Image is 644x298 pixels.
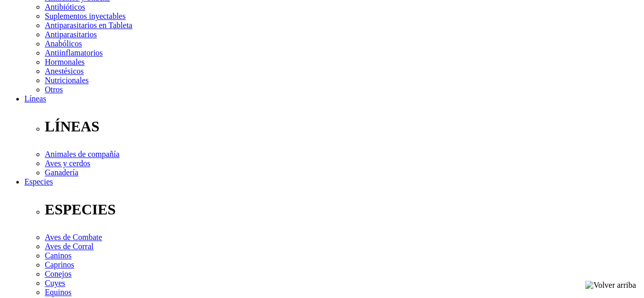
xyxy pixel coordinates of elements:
[24,177,53,186] a: Especies
[45,201,640,218] p: ESPECIES
[45,39,82,48] a: Anabólicos
[24,94,46,103] a: Líneas
[45,58,85,66] a: Hormonales
[45,76,89,85] a: Nutricionales
[45,159,90,168] a: Aves y cerdos
[45,48,103,57] a: Antiinflamatorios
[45,67,83,75] a: Anestésicos
[45,168,78,177] a: Ganadería
[45,12,126,20] a: Suplementos inyectables
[45,3,85,11] a: Antibióticos
[45,118,640,135] p: LÍNEAS
[5,187,176,293] iframe: Brevo live chat
[585,281,636,290] img: Volver arriba
[45,150,120,158] a: Animales de compañía
[45,30,97,39] a: Antiparasitarios
[45,21,132,30] a: Antiparasitarios en Tableta
[45,288,71,296] a: Equinos
[45,85,63,94] a: Otros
